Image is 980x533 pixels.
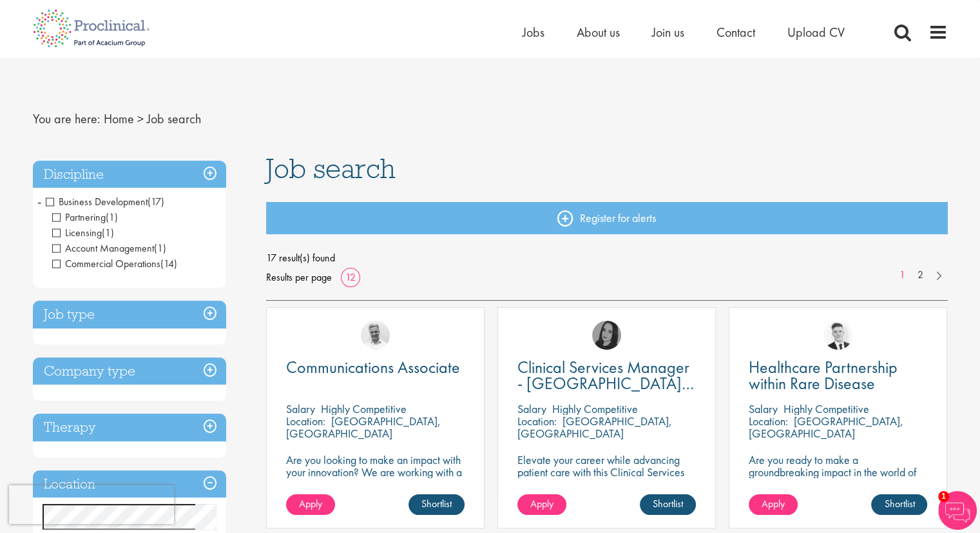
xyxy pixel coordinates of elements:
p: Highly Competitive [321,401,407,416]
a: Shortlist [408,494,465,515]
span: Business Development [46,195,148,208]
a: Apply [286,494,335,515]
h3: Job type [33,301,226,328]
h3: Discipline [33,161,226,188]
span: Location: [749,414,788,428]
img: Joshua Bye [361,321,390,350]
span: Licensing [52,226,102,239]
a: Jobs [523,24,544,41]
span: Communications Associate [286,356,460,378]
span: Job search [147,110,201,127]
span: Salary [749,401,778,416]
a: Communications Associate [286,359,465,376]
span: (1) [154,241,166,255]
p: Are you looking to make an impact with your innovation? We are working with a well-established ph... [286,454,465,527]
a: Shortlist [871,494,927,515]
span: 17 result(s) found [266,248,948,268]
p: Elevate your career while advancing patient care with this Clinical Services Manager position wit... [517,454,696,503]
a: Contact [716,24,755,41]
span: Salary [517,401,546,416]
img: Nicolas Daniel [823,321,852,350]
span: - [37,192,41,211]
a: Apply [517,494,566,515]
a: 12 [341,270,360,284]
p: [GEOGRAPHIC_DATA], [GEOGRAPHIC_DATA] [286,414,441,441]
span: (1) [106,210,118,224]
a: About us [577,24,620,41]
span: Results per page [266,268,332,287]
span: (17) [148,195,164,208]
span: Commercial Operations [52,257,160,270]
a: Register for alerts [266,202,948,234]
span: Licensing [52,226,114,239]
p: [GEOGRAPHIC_DATA], [GEOGRAPHIC_DATA] [749,414,903,441]
span: Healthcare Partnership within Rare Disease [749,356,898,394]
span: Account Management [52,241,166,255]
span: Apply [530,497,553,510]
span: Account Management [52,241,154,255]
iframe: reCAPTCHA [9,485,174,524]
span: (14) [160,257,177,270]
img: Chatbot [938,491,977,530]
p: Highly Competitive [552,401,638,416]
span: You are here: [33,110,101,127]
span: Partnering [52,210,118,224]
p: Are you ready to make a groundbreaking impact in the world of biotechnology? Join a growing compa... [749,454,927,515]
span: Location: [286,414,325,428]
a: Healthcare Partnership within Rare Disease [749,359,927,392]
p: Highly Competitive [783,401,869,416]
a: Shortlist [640,494,696,515]
span: Clinical Services Manager - [GEOGRAPHIC_DATA], [GEOGRAPHIC_DATA] [517,356,694,410]
span: (1) [102,226,114,239]
span: 1 [938,491,949,502]
span: Commercial Operations [52,257,177,270]
span: Partnering [52,210,106,224]
span: Apply [299,497,322,510]
h3: Location [33,470,226,498]
a: Join us [652,24,684,41]
span: Salary [286,401,315,416]
a: breadcrumb link [104,110,134,127]
span: Business Development [46,195,164,208]
span: Location: [517,414,557,428]
h3: Company type [33,357,226,385]
img: Anna Klemencic [592,321,621,350]
span: Apply [762,497,785,510]
span: Job search [266,151,396,186]
span: > [137,110,144,127]
a: Apply [749,494,798,515]
a: 2 [911,268,930,283]
a: 1 [893,268,912,283]
p: [GEOGRAPHIC_DATA], [GEOGRAPHIC_DATA] [517,414,672,441]
h3: Therapy [33,414,226,441]
a: Clinical Services Manager - [GEOGRAPHIC_DATA], [GEOGRAPHIC_DATA] [517,359,696,392]
a: Upload CV [787,24,845,41]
